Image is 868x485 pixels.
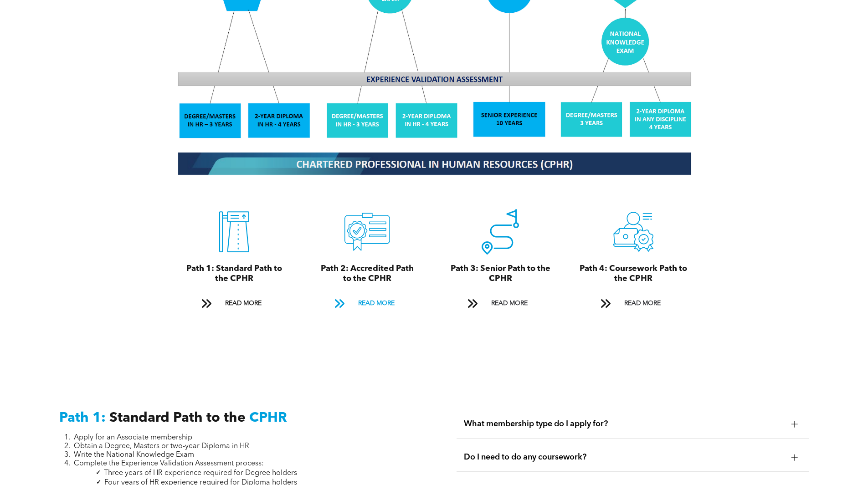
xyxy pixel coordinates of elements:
[74,460,264,467] span: Complete the Experience Validation Assessment process:
[249,411,287,425] span: CPHR
[74,443,249,450] span: Obtain a Degree, Masters or two-year Diploma in HR
[488,295,531,312] span: READ MORE
[321,265,414,283] span: Path 2: Accredited Path to the CPHR
[461,295,539,312] a: READ MORE
[59,411,106,425] span: Path 1:
[594,295,673,312] a: READ MORE
[464,419,784,429] span: What membership type do I apply for?
[464,452,784,462] span: Do I need to do any coursework?
[580,265,687,283] span: Path 4: Coursework Path to the CPHR
[74,434,192,441] span: Apply for an Associate membership
[451,265,550,283] span: Path 3: Senior Path to the CPHR
[109,411,246,425] span: Standard Path to the
[186,265,282,283] span: Path 1: Standard Path to the CPHR
[355,295,398,312] span: READ MORE
[74,451,194,459] span: Write the National Knowledge Exam
[328,295,406,312] a: READ MORE
[222,295,265,312] span: READ MORE
[104,470,297,477] span: Three years of HR experience required for Degree holders
[621,295,664,312] span: READ MORE
[195,295,273,312] a: READ MORE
